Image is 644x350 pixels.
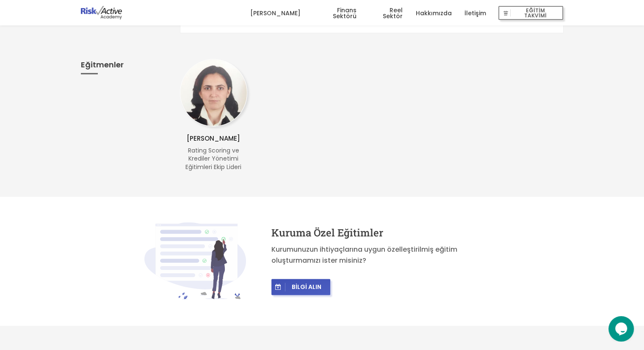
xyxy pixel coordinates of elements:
a: EĞİTİM TAKVİMİ [498,0,563,26]
img: logo-dark.png [81,6,122,19]
span: EĞİTİM TAKVİMİ [511,7,560,19]
button: BİLGİ ALIN [271,279,330,295]
h4: Kuruma Özel Eğitimler [271,228,500,238]
button: EĞİTİM TAKVİMİ [498,6,563,20]
p: Kurumunuzun ihtiyaçlarına uygun özelleştirilmiş eğitim oluşturmamızı ister misiniz? [271,244,500,266]
a: İletişim [464,0,486,26]
span: Rating Scoring ve Krediler Yönetimi Eğitimleri Ekip Lideri [185,146,241,171]
iframe: chat widget [608,316,636,342]
h3: Eğitmenler [81,59,167,74]
span: BİLGİ ALIN [285,283,328,291]
p: [PERSON_NAME] [180,133,247,144]
img: image-e2207cd27f988e8bbffa0c29bb526c4d.svg [144,222,246,299]
a: [PERSON_NAME] [250,0,300,26]
a: Hakkımızda [415,0,451,26]
a: Reel Sektör [369,0,403,26]
a: Finans Sektörü [313,0,357,26]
